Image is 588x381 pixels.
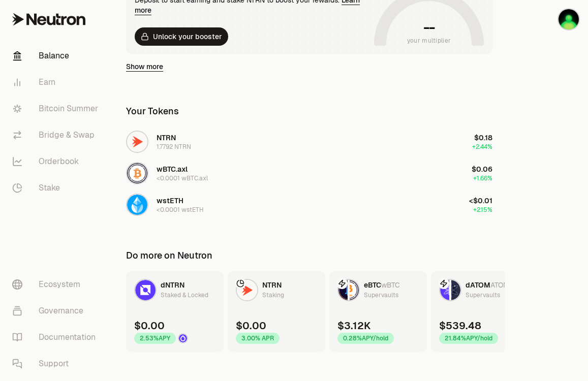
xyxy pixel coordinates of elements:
[120,126,499,157] button: NTRN LogoNTRN1.7792 NTRN$0.18+2.44%
[474,133,492,142] span: $0.18
[472,143,492,151] span: +2.44%
[364,290,398,300] div: Supervaults
[126,104,179,118] div: Your Tokens
[407,36,451,46] span: your multiplier
[466,280,490,290] span: dATOM
[228,271,325,352] a: NTRN LogoNTRNStaking$0.003.00% APR
[440,280,449,300] img: dATOM Logo
[559,9,579,29] img: Blue Ledger
[126,248,212,263] div: Do more on Neutron
[126,271,224,352] a: dNTRN LogodNTRNStaked & Locked$0.002.53%APYDrop
[127,163,147,183] img: wBTC.axl Logo
[157,174,208,182] div: <0.0001 wBTC.axl
[439,319,481,333] div: $539.48
[337,319,370,333] div: $3.12K
[490,280,509,290] span: ATOM
[364,280,381,290] span: eBTC
[466,290,500,300] div: Supervaults
[135,280,156,300] img: dNTRN Logo
[135,27,228,46] button: Unlock your booster
[4,69,110,96] a: Earn
[4,298,110,324] a: Governance
[423,19,435,36] h1: --
[4,351,110,377] a: Support
[350,280,359,300] img: wBTC Logo
[157,133,176,142] span: NTRN
[179,334,187,342] img: Drop
[134,319,165,333] div: $0.00
[439,333,498,344] div: 21.84% APY/hold
[329,271,427,352] a: eBTC LogowBTC LogoeBTCwBTCSupervaults$3.12K0.28%APY/hold
[236,319,266,333] div: $0.00
[4,43,110,69] a: Balance
[338,280,348,300] img: eBTC Logo
[469,196,492,205] span: <$0.01
[237,280,257,300] img: NTRN Logo
[451,280,460,300] img: ATOM Logo
[120,189,499,220] button: wstETH LogowstETH<0.0001 wstETH<$0.01+2.15%
[157,165,188,174] span: wBTC.axl
[4,175,110,201] a: Stake
[431,271,529,352] a: dATOM LogoATOM LogodATOMATOMSupervaults$539.4821.84%APY/hold
[157,206,204,214] div: <0.0001 wstETH
[157,196,183,205] span: wstETH
[161,290,208,300] div: Staked & Locked
[262,280,282,290] span: NTRN
[381,280,400,290] span: wBTC
[4,122,110,148] a: Bridge & Swap
[4,148,110,175] a: Orderbook
[262,290,284,300] div: Staking
[4,324,110,351] a: Documentation
[472,165,492,174] span: $0.06
[126,61,163,72] a: Show more
[4,96,110,122] a: Bitcoin Summer
[236,333,280,344] div: 3.00% APR
[337,333,394,344] div: 0.28% APY/hold
[157,143,191,151] div: 1.7792 NTRN
[473,174,492,182] span: +1.66%
[473,206,492,214] span: +2.15%
[161,280,184,290] span: dNTRN
[127,195,147,215] img: wstETH Logo
[4,271,110,298] a: Ecosystem
[134,333,176,344] div: 2.53% APY
[120,158,499,188] button: wBTC.axl LogowBTC.axl<0.0001 wBTC.axl$0.06+1.66%
[127,132,147,152] img: NTRN Logo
